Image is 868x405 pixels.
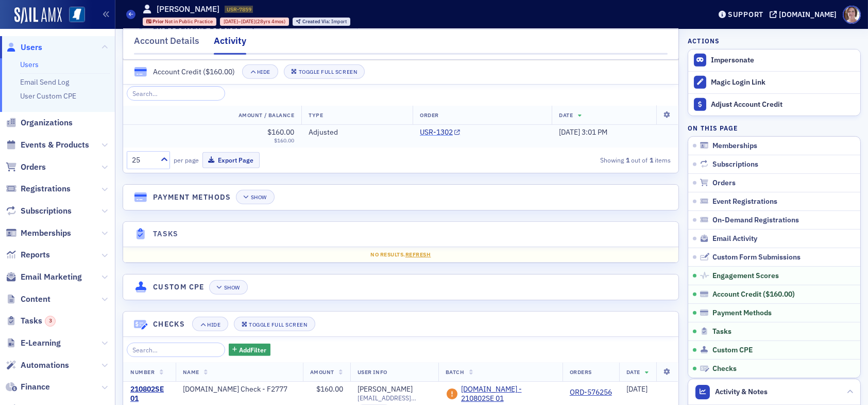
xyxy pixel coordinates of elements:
div: Show [251,195,267,200]
div: Showing out of items [497,155,671,165]
span: Custom Form Submissions [712,253,801,262]
div: 1997-01-01 00:00:00 [220,18,289,26]
span: Amount / Balance [239,111,294,119]
button: Show [236,190,275,204]
span: $160.00 [316,384,343,394]
a: Events & Products [6,139,89,151]
a: Finance [6,381,50,393]
span: User Info [358,368,387,376]
h1: [PERSON_NAME] [157,4,219,15]
div: Created Via: Import [293,18,350,26]
img: SailAMX [14,7,62,24]
div: Import [302,19,347,25]
div: [DOMAIN_NAME] Check - F2777 [183,385,296,394]
h4: Checks [153,319,185,330]
a: Organizations [6,117,73,128]
div: Toggle Full Screen [249,322,307,328]
span: Tasks [21,315,56,327]
label: per page [174,155,199,165]
span: Activity & Notes [716,386,768,397]
div: Account Credit ( ) [153,67,235,77]
div: Activity [214,34,246,55]
button: AddFilter [229,344,271,357]
span: USR-7859 [227,6,251,13]
span: [DATE] [224,18,238,25]
div: [PERSON_NAME] [358,385,413,394]
span: Orders [570,368,592,376]
a: E-Learning [6,337,61,349]
span: Profile [843,6,861,24]
h4: Tasks [153,229,179,239]
strong: 1 [624,155,631,165]
span: Subscriptions [712,160,758,169]
span: Add Filter [239,345,266,354]
div: Magic Login Link [711,78,855,87]
button: [DOMAIN_NAME] [770,11,840,18]
div: Toggle Full Screen [299,70,357,75]
span: $160.00 [765,289,792,299]
input: Search… [127,343,225,357]
a: View Homepage [62,7,85,24]
h4: On this page [688,123,861,133]
button: Hide [242,65,278,79]
a: Tasks3 [6,315,56,327]
a: Prior Not in Public Practice [146,18,213,25]
span: Order [420,111,439,119]
a: [DOMAIN_NAME] - 210802SE 01 [461,385,555,403]
span: Checks [712,364,737,374]
span: [DATE] [241,18,256,25]
span: Tasks [712,327,731,336]
a: Users [6,42,42,53]
span: Custom CPE [712,346,753,355]
span: Date [559,111,573,119]
span: Engagement Scores [712,271,779,281]
span: Orders [712,179,736,188]
a: ORD-576256 [570,388,612,397]
span: [EMAIL_ADDRESS][DOMAIN_NAME] [358,394,431,402]
div: Account Details [134,34,199,53]
div: [DOMAIN_NAME] [779,10,837,19]
span: $160.00 [274,137,294,144]
a: Subscriptions [6,205,72,217]
span: Automations [21,360,69,371]
span: Users [21,42,42,53]
input: Search… [127,86,225,101]
span: Reports [21,249,50,261]
span: Not in Public Practice [165,18,213,25]
span: $160.00 [267,128,294,137]
div: – (28yrs 4mos) [224,18,285,25]
button: Export Page [202,152,260,168]
span: Prior [152,18,165,25]
span: Organizations [21,117,73,128]
button: Hide [192,317,228,331]
span: Finance [21,381,50,393]
span: [DATE] [626,384,648,394]
a: Content [6,294,50,305]
a: Email Marketing [6,271,82,283]
button: Show [209,280,248,295]
button: Toggle Full Screen [234,317,315,331]
div: Hide [257,70,270,75]
a: 210802SE 01 [130,385,168,403]
span: Subscriptions [21,205,72,217]
a: User Custom CPE [20,91,76,101]
div: 25 [132,155,155,166]
div: Account Credit ( ) [712,290,795,299]
span: $160.00 [206,67,232,76]
span: Events & Products [21,139,89,151]
a: Reports [6,249,50,261]
a: Automations [6,360,69,371]
span: Date [626,368,640,376]
span: Amount [310,368,334,376]
span: 3:01 PM [582,127,607,137]
button: Magic Login Link [688,71,860,93]
img: SailAMX [69,7,85,23]
span: Registrations [21,183,71,195]
span: Created Via : [302,18,331,25]
a: Users [20,60,39,69]
div: 3 [45,316,56,327]
span: Memberships [21,228,71,239]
